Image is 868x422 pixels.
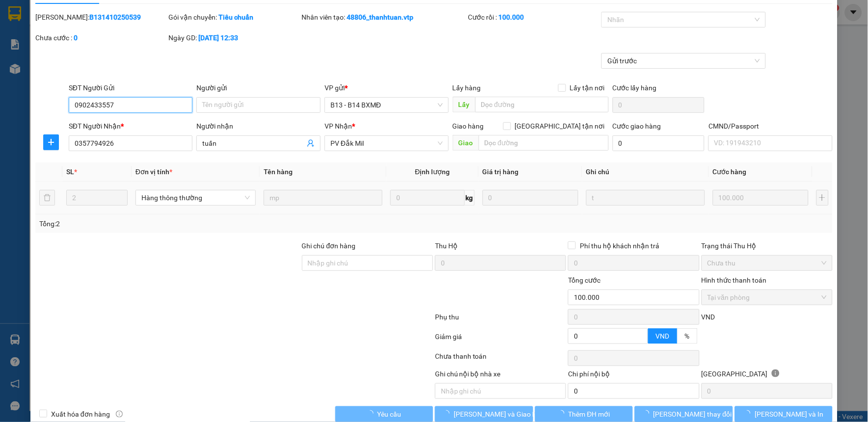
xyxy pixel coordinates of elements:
[568,276,600,284] span: Tổng cước
[707,290,827,305] span: Tại văn phòng
[468,12,599,23] div: Cước rồi :
[816,190,829,206] button: plus
[435,242,458,250] span: Thu Hộ
[566,82,609,93] span: Lấy tận nơi
[635,406,733,422] button: [PERSON_NAME] thay đổi
[702,313,715,321] span: VND
[582,162,709,182] th: Ghi chú
[653,409,732,420] span: [PERSON_NAME] thay đổi
[772,369,780,377] span: info-circle
[264,190,382,206] input: VD: Bàn, Ghế
[586,190,705,206] input: Ghi Chú
[302,255,433,271] input: Ghi chú đơn hàng
[453,122,484,130] span: Giao hàng
[69,82,193,93] div: SĐT Người Gửi
[643,410,653,417] span: loading
[535,406,633,422] button: Thêm ĐH mới
[325,82,449,93] div: VP gửi
[656,332,670,340] span: VND
[613,135,705,151] input: Cước giao hàng
[378,409,402,420] span: Yêu cầu
[196,121,321,132] div: Người nhận
[713,190,809,206] input: 0
[435,406,533,422] button: [PERSON_NAME] và Giao hàng
[136,168,172,176] span: Đơn vị tính
[755,409,823,420] span: [PERSON_NAME] và In
[576,240,663,251] span: Phí thu hộ khách nhận trả
[685,332,690,340] span: %
[744,410,755,417] span: loading
[707,256,827,270] span: Chưa thu
[435,369,566,383] div: Ghi chú nội bộ nhà xe
[141,190,250,205] span: Hàng thông thường
[613,122,661,130] label: Cước giao hàng
[453,84,481,92] span: Lấy hàng
[218,13,253,21] b: Tiêu chuẩn
[708,121,833,132] div: CMND/Passport
[35,32,166,43] div: Chưa cước :
[434,351,567,368] div: Chưa thanh toán
[74,34,78,42] b: 0
[434,331,567,348] div: Giảm giá
[302,12,466,23] div: Nhân viên tạo:
[475,97,609,112] input: Dọc đường
[702,276,767,284] label: Hình thức thanh toán
[43,134,59,150] button: plus
[69,121,193,132] div: SĐT Người Nhận
[465,190,475,206] span: kg
[347,13,414,21] b: 48806_thanhtuan.vtp
[434,312,567,329] div: Phụ thu
[198,34,238,42] b: [DATE] 12:33
[607,53,760,68] span: Gửi trước
[47,409,114,420] span: Xuất hóa đơn hàng
[479,135,609,151] input: Dọc đường
[613,84,657,92] label: Cước lấy hàng
[569,409,610,420] span: Thêm ĐH mới
[367,410,378,417] span: loading
[330,136,443,151] span: PV Đắk Mil
[302,242,356,250] label: Ghi chú đơn hàng
[453,97,475,112] span: Lấy
[39,190,55,206] button: delete
[435,383,566,399] input: Nhập ghi chú
[443,410,454,417] span: loading
[335,406,434,422] button: Yêu cầu
[735,406,833,422] button: [PERSON_NAME] và In
[454,409,548,420] span: [PERSON_NAME] và Giao hàng
[89,13,141,21] b: B131410250539
[66,168,74,176] span: SL
[613,97,705,113] input: Cước lấy hàng
[453,135,479,151] span: Giao
[499,13,524,21] b: 100.000
[483,168,519,176] span: Giá trị hàng
[568,369,699,383] div: Chi phí nội bộ
[483,190,578,206] input: 0
[330,98,443,112] span: B13 - B14 BXMĐ
[264,168,293,176] span: Tên hàng
[116,411,123,418] span: info-circle
[702,240,833,251] div: Trạng thái Thu Hộ
[713,168,747,176] span: Cước hàng
[168,32,299,43] div: Ngày GD:
[44,138,58,146] span: plus
[307,139,315,147] span: user-add
[168,12,299,23] div: Gói vận chuyển:
[39,218,335,229] div: Tổng: 2
[35,12,166,23] div: [PERSON_NAME]:
[558,410,569,417] span: loading
[511,121,609,132] span: [GEOGRAPHIC_DATA] tận nơi
[196,82,321,93] div: Người gửi
[325,122,352,130] span: VP Nhận
[702,369,833,383] div: [GEOGRAPHIC_DATA]
[415,168,450,176] span: Định lượng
